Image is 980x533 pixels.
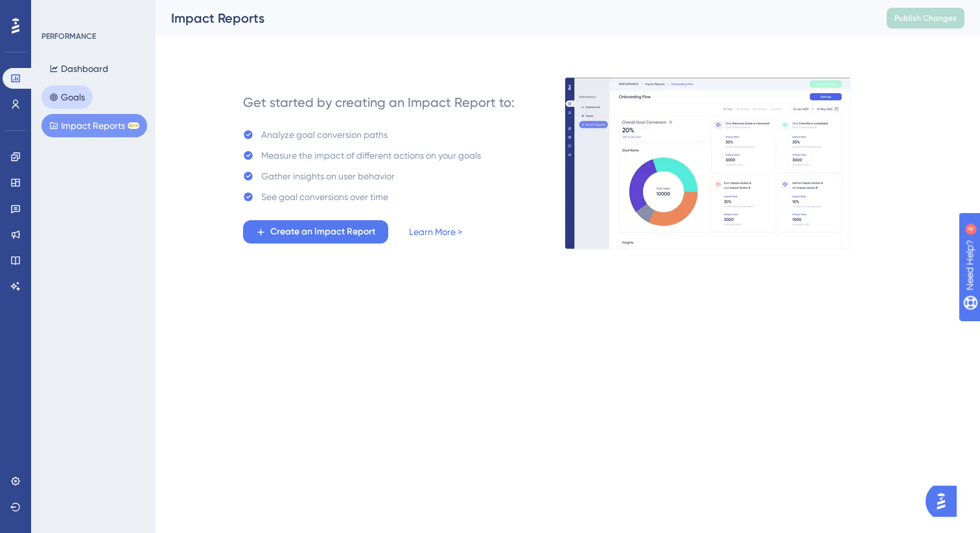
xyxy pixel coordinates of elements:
img: e8cc2031152ba83cd32f6b7ecddf0002.gif [565,77,851,249]
span: Need Help? [30,3,81,19]
a: Learn More > [409,224,462,240]
div: Impact Reports [171,9,854,27]
iframe: UserGuiding AI Assistant Launcher [926,482,964,521]
div: See goal conversions over time [261,189,388,205]
button: Create an Impact Report [243,220,388,244]
button: Impact ReportsBETA [41,114,147,137]
button: Goals [41,85,93,109]
div: Gather insights on user behavior [261,168,395,184]
div: BETA [128,122,139,129]
div: Analyze goal conversion paths [261,127,388,142]
div: Measure the impact of different actions on your goals [261,148,481,163]
span: Publish Changes [894,13,957,23]
button: Publish Changes [887,8,964,28]
div: PERFORMANCE [41,31,96,41]
div: 4 [90,6,94,17]
div: Get started by creating an Impact Report to: [243,93,515,111]
span: Create an Impact Report [270,224,375,240]
button: Dashboard [41,57,116,80]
